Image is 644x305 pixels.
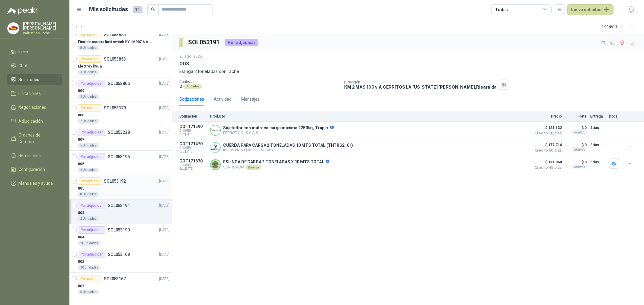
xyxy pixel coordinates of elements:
[78,46,99,50] div: 8 Unidades
[78,290,99,294] div: 5 Unidades
[78,104,101,112] div: Por cotizar
[590,114,605,118] p: Entrega
[179,141,207,146] p: COT171470
[179,68,637,75] p: Eslinga 2 toneladas con rache
[7,60,62,71] a: Chat
[159,81,169,86] p: [DATE]
[179,129,207,133] span: C: [DATE]
[78,119,99,124] div: 7 Unidades
[223,143,353,148] p: CUERDA PARA CARGA 2 TONELADAS 10 MTS TOTAL (THTRS2101)
[69,224,172,248] a: Por adjudicarSOL053190[DATE] 00420 Unidades
[78,178,101,185] div: Por cotizar
[179,114,207,118] p: Cotización
[78,161,84,167] p: 006
[78,226,105,234] div: Por adjudicar
[19,90,41,97] span: Licitaciones
[210,125,220,135] img: Company Logo
[223,159,329,165] p: ESLINGA DE CARGA 2 TONELADAS X 10 MTS TOTAL
[7,164,62,175] a: Configuración
[104,33,126,37] p: SOL053854
[179,84,182,89] p: 2
[179,150,207,153] span: Exp: [DATE]
[179,163,207,167] span: C: [DATE]
[69,175,172,200] a: Por cotizarSOL053192[DATE] 0058 Unidades
[78,39,153,45] p: Final de carrera limit switch HY -M907 6 A - 250 V a.c
[78,202,105,209] div: Por adjudicar
[609,114,621,118] p: Docs
[159,178,169,184] p: [DATE]
[78,234,84,240] p: 004
[7,46,62,58] a: Inicio
[344,84,497,90] p: KM 2 MAS 100 vIA CERRITOS LA [US_STATE] [PERSON_NAME] , Risaralda
[69,29,172,53] a: Por cotizarSOL053854[DATE] Final de carrera limit switch HY -M907 6 A - 250 V a.c8 Unidades
[108,203,130,208] p: SOL053191
[78,275,101,282] div: Por cotizar
[532,159,562,166] span: $ 111.860
[69,126,172,151] a: Por adjudicarSOL053238[DATE] 0075 Unidades
[108,228,130,232] p: SOL053190
[78,186,84,191] p: 005
[572,165,587,169] div: Incluido
[344,80,497,84] p: Dirección
[78,129,105,136] div: Por adjudicar
[159,227,169,233] p: [DATE]
[159,130,169,135] p: [DATE]
[19,76,40,83] span: Solicitudes
[78,88,84,94] p: 009
[7,88,62,99] a: Licitaciones
[223,165,329,170] p: SUPROKOM
[151,7,155,11] span: search
[104,179,126,183] p: SOL053192
[108,130,130,134] p: SOL053238
[159,203,169,209] p: [DATE]
[590,124,605,131] p: 4 días
[78,251,105,258] div: Por adjudicar
[241,96,260,102] div: Mensajes
[19,180,53,187] span: Manuales y ayuda
[78,259,84,265] p: 002
[179,133,207,136] span: Exp: [DATE]
[69,77,172,102] a: Por adjudicarSOL053806[DATE] 0091 Unidades
[602,22,637,31] div: 1 - 11 de 11
[69,53,172,77] a: Por cotizarSOL053853[DATE] Electroválvula3 Unidades
[133,6,143,13] span: 11
[78,241,101,246] div: 20 Unidades
[223,148,353,152] p: INDUSTRIA FERRETERA SAS
[7,115,62,127] a: Adjudicación
[179,80,339,84] p: Cantidad
[19,152,41,159] span: Remisiones
[69,273,172,297] a: Por cotizarSOL053167[DATE] 0015 Unidades
[188,38,220,47] h3: SOL053191
[78,64,102,69] p: Electroválvula
[159,105,169,111] p: [DATE]
[223,130,334,135] p: FERROTOOLS S.A.S.
[566,114,587,118] p: Flete
[78,80,105,87] div: Por adjudicar
[108,81,130,86] p: SOL053806
[19,132,56,145] span: Órdenes de Compra
[7,102,62,113] a: Negociaciones
[69,248,172,273] a: Por adjudicarSOL053168[DATE] 00210 Unidades
[78,283,84,289] p: 001
[69,151,172,175] a: Por adjudicarSOL053195[DATE] 0061 Unidades
[179,167,207,171] span: Exp: [DATE]
[572,147,587,152] div: Incluido
[590,159,605,166] p: 5 días
[532,131,562,135] span: Crédito 30 días
[7,74,62,85] a: Solicitudes
[225,39,258,46] div: Por adjudicar
[179,124,207,129] p: COT171299
[7,150,62,161] a: Remisiones
[159,56,169,62] p: [DATE]
[567,4,614,15] button: Nueva solicitud
[532,166,562,169] span: Crédito 45 días
[78,112,84,118] p: 008
[566,124,587,131] p: $ 0
[78,55,101,63] div: Por cotizar
[78,153,105,160] div: Por adjudicar
[78,143,99,148] div: 5 Unidades
[495,6,508,13] div: Todas
[532,141,562,149] span: $ 177.716
[19,104,46,111] span: Negociaciones
[179,159,207,163] p: COT171670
